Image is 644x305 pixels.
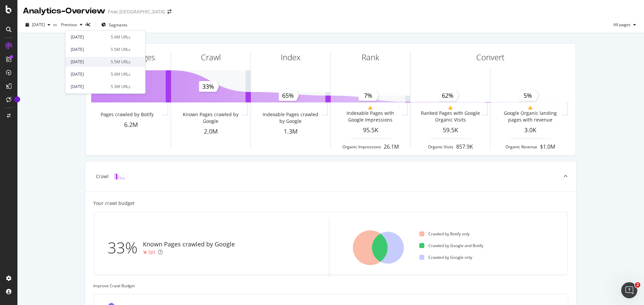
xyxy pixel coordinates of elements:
[111,84,130,90] div: 5.3M URLs
[419,254,472,260] div: Crawled by Google only
[108,237,143,259] div: 33%
[101,111,154,118] div: Pages crawled by Botify
[111,34,130,40] div: 5.4M URLs
[23,19,53,30] button: [DATE]
[621,282,637,298] iframe: Intercom live chat
[23,5,105,17] div: Analytics - Overview
[58,22,77,27] span: Previous
[71,84,107,90] div: [DATE]
[635,282,640,288] span: 2
[93,283,568,289] div: Improve Crawl Budget
[143,240,235,249] div: Known Pages crawled by Google
[53,22,58,27] span: vs
[91,121,171,129] div: 6.2M
[111,71,130,77] div: 5.4M URLs
[419,231,470,237] div: Crawled by Botify only
[71,71,107,77] div: [DATE]
[32,22,45,27] span: 2025 Jul. 31st
[167,9,171,14] div: arrow-right-arrow-left
[109,22,127,28] span: Segments
[111,47,130,53] div: 5.5M URLs
[93,200,135,207] div: Your crawl budget
[384,143,399,151] div: 26.1M
[171,127,251,136] div: 2.0M
[331,126,410,135] div: 95.5K
[114,173,125,179] img: block-icon
[251,127,330,136] div: 1.3M
[71,59,107,65] div: [DATE]
[99,19,130,30] button: Segments
[58,19,85,30] button: Previous
[201,52,221,63] div: Crawl
[362,52,379,63] div: Rank
[419,243,483,248] div: Crawled by Google and Botify
[611,22,631,27] span: All pages
[281,52,301,63] div: Index
[342,144,381,150] div: Organic Impressions
[71,47,107,53] div: [DATE]
[111,59,130,65] div: 5.5M URLs
[340,110,400,123] div: Indexable Pages with Google Impressions
[180,111,240,125] div: Known Pages crawled by Google
[108,8,165,15] div: Fnac [GEOGRAPHIC_DATA]
[148,249,155,255] div: 3pt
[611,19,639,30] button: All pages
[14,96,20,102] div: Tooltip anchor
[260,111,320,125] div: Indexable Pages crawled by Google
[96,173,109,180] div: Crawl
[71,34,107,40] div: [DATE]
